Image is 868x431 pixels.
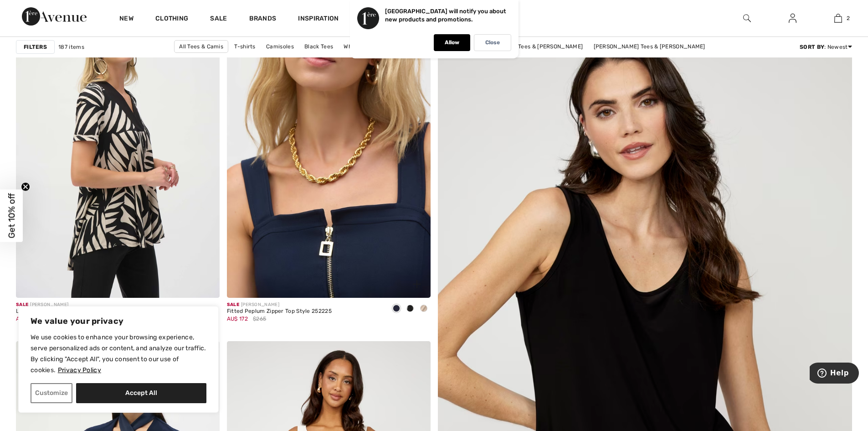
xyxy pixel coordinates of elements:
[298,15,339,24] span: Inspiration
[847,14,850,22] span: 2
[16,301,125,308] div: [PERSON_NAME]
[781,13,804,24] a: Sign In
[227,316,248,322] span: AU$ 172
[743,13,751,24] img: search the website
[816,13,860,24] a: 2
[262,41,298,52] a: Camisoles
[155,15,188,24] a: Clothing
[31,332,206,376] p: We use cookies to enhance your browsing experience, serve personalized ads or content, and analyz...
[589,41,710,52] a: [PERSON_NAME] Tees & [PERSON_NAME]
[800,44,824,50] strong: Sort By
[339,41,377,52] a: White Tees
[24,43,47,51] strong: Filters
[249,15,277,24] a: Brands
[227,301,332,308] div: [PERSON_NAME]
[390,301,403,317] div: Midnight Blue 40
[227,302,239,307] span: Sale
[57,366,102,374] a: Privacy Policy
[119,15,134,24] a: New
[300,41,338,52] a: Black Tees
[16,308,125,315] div: Leaf Print V-Neck Pullover Style 252234
[16,316,37,322] span: AU$ 146
[834,13,842,24] img: My Bag
[413,280,421,288] img: plus_v2.svg
[18,306,219,413] div: We value your privacy
[417,301,431,317] div: Parchment
[16,302,28,307] span: Sale
[810,363,859,385] iframe: Opens a widget where you can find more information
[230,41,260,52] a: T-shirts
[58,43,84,51] span: 187 items
[227,308,332,315] div: Fitted Peplum Zipper Top Style 252225
[403,301,417,317] div: Black
[789,13,796,24] img: My Info
[76,383,206,403] button: Accept All
[485,39,500,46] p: Close
[385,8,506,23] p: [GEOGRAPHIC_DATA] will notify you about new products and promotions.
[174,40,228,53] a: All Tees & Camis
[210,15,227,24] a: Sale
[467,41,587,52] a: [PERSON_NAME] Tees & [PERSON_NAME]
[6,193,17,238] span: Get 10% off
[21,182,30,191] button: Close teaser
[800,43,852,51] div: : Newest
[445,39,459,46] p: Allow
[31,383,72,403] button: Customize
[22,7,87,26] img: 1ère Avenue
[253,315,266,323] span: $265
[31,316,206,327] p: We value your privacy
